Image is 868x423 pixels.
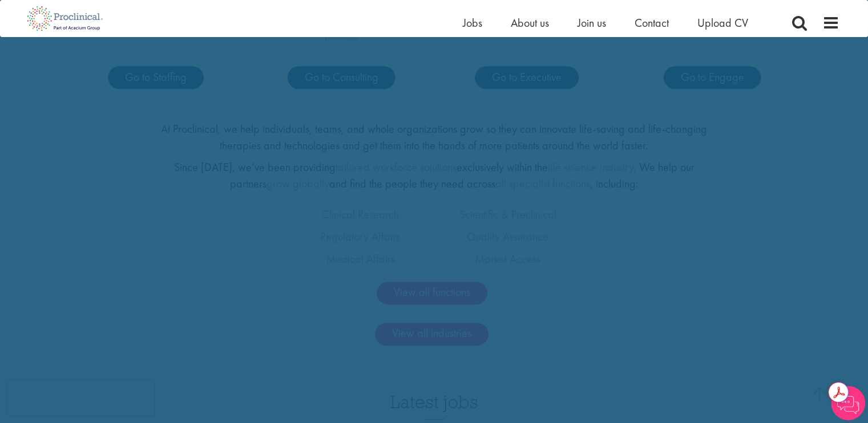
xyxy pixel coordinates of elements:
[831,386,865,420] img: Chatbot
[635,15,669,30] a: Contact
[511,15,549,30] a: About us
[697,15,748,30] a: Upload CV
[578,15,606,30] a: Join us
[463,15,482,30] a: Jobs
